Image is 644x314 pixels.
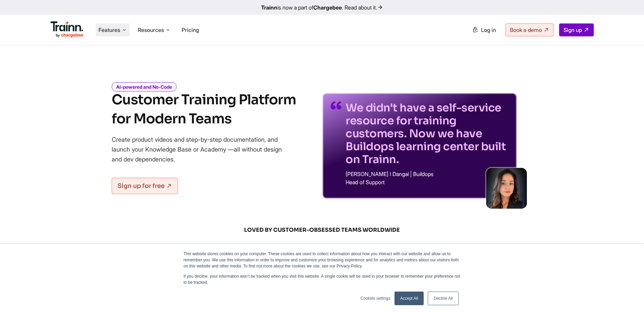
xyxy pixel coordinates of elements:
[159,226,485,234] span: LOVED BY CUSTOMER-OBSESSED TEAMS WORLDWIDE
[510,27,542,33] span: Book a demo
[138,26,164,34] span: Resources
[184,273,461,285] p: If you decline, your information won’t be tracked when you visit this website. A single cookie wi...
[394,292,424,305] a: Accept All
[112,82,177,91] i: AI-powered and No-Code
[505,23,554,36] a: Book a demo
[559,23,594,36] a: Sign up
[346,101,509,166] p: We didn't have a self-service resource for training customers. Now we have Buildops learning cent...
[182,27,199,33] a: Pricing
[261,4,277,11] b: Trainn
[98,26,120,34] span: Features
[346,179,509,185] p: Head of Support
[361,295,390,301] a: Cookies settings
[112,90,296,128] h1: Customer Training Platform for Modern Teams
[112,178,178,194] a: Sign up for free
[346,171,509,177] p: [PERSON_NAME] I Dangal | Buildops
[481,27,496,33] span: Log in
[331,101,342,109] img: quotes-purple.41a7099.svg
[468,24,500,36] a: Log in
[51,21,84,38] img: Trainn Logo
[564,27,582,33] span: Sign up
[486,168,527,209] img: sabina-buildops.d2e8138.png
[112,135,292,164] p: Create product videos and step-by-step documentation, and launch your Knowledge Base or Academy —...
[428,292,458,305] a: Decline All
[313,4,342,11] b: Chargebee
[184,251,461,269] p: This website stores cookies on your computer. These cookies are used to collect information about...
